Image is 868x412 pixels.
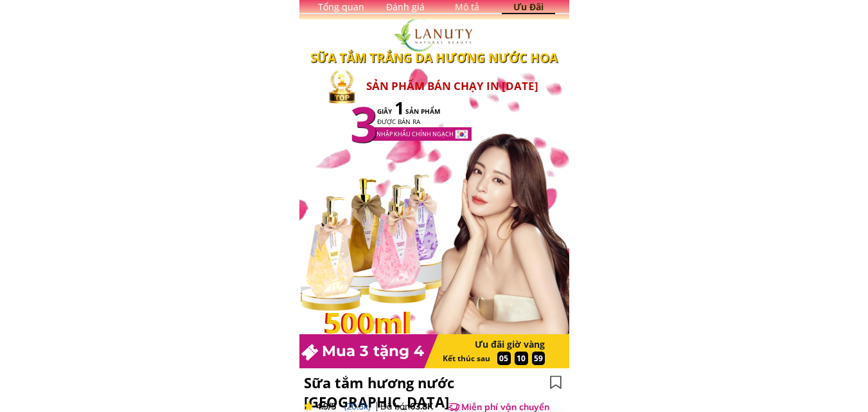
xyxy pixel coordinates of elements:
h3: 1 [388,94,410,121]
h3: : [506,352,511,364]
h3: Mua 3 tặng 4 [322,339,447,363]
span: Sữa tắm hương nước [GEOGRAPHIC_DATA] [304,373,454,412]
h1: 500ml [323,300,417,346]
span: ĐƯỢC BÁN RA [377,117,420,126]
h3: : [523,353,529,365]
h3: SẢN PHẨM BÁN CHẠY IN [DATE] [366,77,551,94]
h3: Kết thúc sau [443,352,495,364]
h3: Ưu đãi giờ vàng [451,339,545,350]
h3: SỮA TẮM TRẮNG DA HƯƠNG NƯỚC HOA [299,48,569,67]
h1: 500ml [325,300,412,346]
span: 63.8K [410,400,433,412]
h3: GIÂY SẢN PHẨM [377,106,540,127]
h3: 3 [337,85,391,162]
